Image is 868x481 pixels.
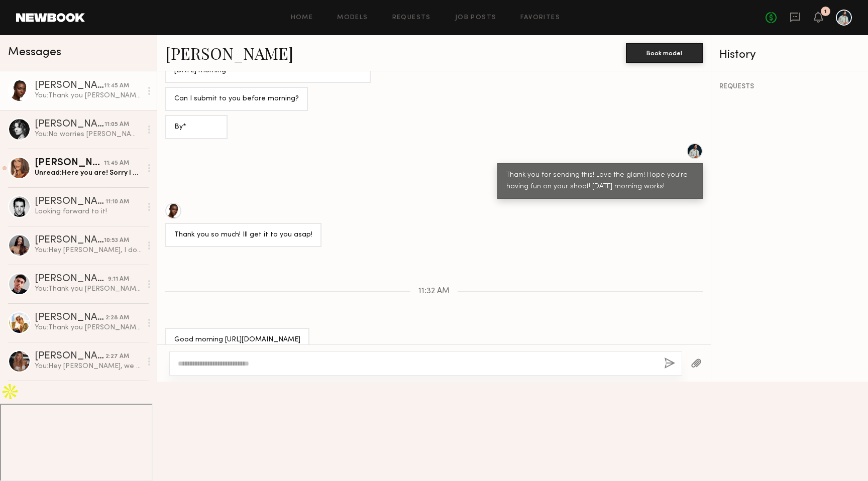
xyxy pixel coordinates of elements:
div: [PERSON_NAME] [35,313,105,323]
button: Book model [626,43,703,63]
div: Looking forward to it! [35,207,142,216]
div: You: Hey [PERSON_NAME], we are forsure filming the 20th and 21st :/ [35,362,142,371]
a: Job Posts [455,15,497,21]
div: 10:53 AM [104,236,129,246]
div: [PERSON_NAME] [35,274,108,284]
div: You: Hey [PERSON_NAME], I downloaded your reel and gonna share with client. Send me a tape are yo... [35,246,142,255]
div: [PERSON_NAME] [35,81,104,91]
div: You: Thank you [PERSON_NAME]! [35,91,142,100]
div: 11:05 AM [104,120,129,130]
div: 2:28 AM [105,313,129,323]
div: 11:10 AM [105,197,129,207]
div: History [719,49,860,61]
div: 11:45 AM [104,81,129,91]
div: Good morning [URL][DOMAIN_NAME] [174,334,300,346]
div: [PERSON_NAME] [35,119,104,130]
div: You: Thank you [PERSON_NAME]! [35,284,142,294]
div: You: Thank you [PERSON_NAME]! Looking forward to it! [35,323,142,332]
div: Thank you for sending this! Love the glam! Hope you're having fun on your shoot! [DATE] morning w... [506,170,694,193]
div: Thank you so much! Ill get it to you asap! [174,229,312,241]
div: 2:27 AM [105,352,129,362]
a: Favorites [520,15,560,21]
a: Home [291,15,313,21]
div: 1 [824,9,827,15]
div: Can I submit to you before morning? [174,93,299,105]
div: 9:11 AM [108,275,129,284]
div: REQUESTS [719,83,860,90]
div: Unread: Here you are! Sorry I don’t use wetransfer anymore - they updated the terms and they are ... [35,168,142,178]
div: [PERSON_NAME] [35,351,105,362]
a: Book model [626,48,703,57]
a: Models [337,15,368,21]
div: [PERSON_NAME] [35,235,104,246]
div: You: No worries [PERSON_NAME], thank you! [35,130,142,139]
a: Requests [392,15,431,21]
div: [PERSON_NAME] [35,197,105,207]
span: Messages [8,47,61,58]
span: 11:32 AM [418,287,450,296]
div: [PERSON_NAME] [35,158,104,168]
div: 11:45 AM [104,159,129,168]
a: [PERSON_NAME] [165,42,293,64]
